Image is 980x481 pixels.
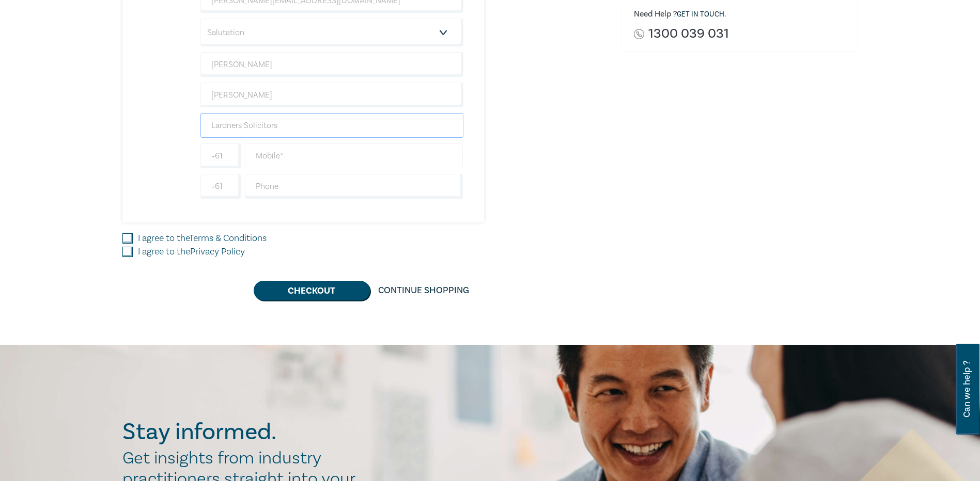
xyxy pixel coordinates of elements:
h6: Need Help ? . [634,9,850,20]
label: I agree to the [138,232,267,245]
button: Checkout [254,281,370,300]
a: Get in touch [677,10,724,19]
input: Last Name* [200,83,463,107]
input: Mobile* [245,143,463,168]
span: Can we help ? [962,350,972,428]
a: Privacy Policy [190,246,245,258]
a: Continue Shopping [370,281,477,300]
input: +61 [200,174,241,199]
input: Phone [245,174,463,199]
a: 1300 039 031 [648,27,729,41]
a: Terms & Conditions [189,232,267,244]
h2: Stay informed. [122,419,366,445]
input: +61 [200,143,241,168]
label: I agree to the [138,245,245,259]
input: First Name* [200,52,463,77]
input: Company [200,113,463,138]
